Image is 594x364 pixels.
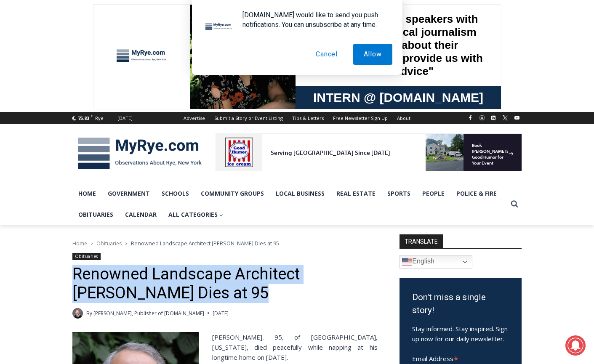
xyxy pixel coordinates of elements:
[72,308,83,319] a: Author image
[288,112,328,124] a: Tips & Letters
[95,114,104,122] div: Rye
[270,183,330,204] a: Local Business
[500,113,510,123] a: X
[72,204,119,225] a: Obituaries
[202,82,408,105] a: Intern @ [DOMAIN_NAME]
[179,112,415,124] nav: Secondary Navigation
[72,265,378,303] h1: Renowned Landscape Architect [PERSON_NAME] Dies at 95
[55,15,208,23] div: Serving [GEOGRAPHIC_DATA] Since [DATE]
[256,9,293,32] h4: Book [PERSON_NAME]'s Good Humor for Your Event
[91,241,93,247] span: >
[512,113,522,123] a: YouTube
[78,115,89,121] span: 75.83
[125,241,128,247] span: >
[402,257,412,267] img: en
[72,332,378,362] p: [PERSON_NAME], 95, of [GEOGRAPHIC_DATA], [US_STATE], died peacefully while napping at his longtim...
[72,132,207,175] img: MyRye.com
[204,0,254,38] img: s_800_809a2aa2-bb6e-4add-8b5e-749ad0704c34.jpeg
[162,204,229,225] button: Child menu of All Categories
[3,87,83,119] span: Open Tues. - Sun. [PHONE_NUMBER]
[400,255,472,268] a: English
[236,10,392,29] div: [DOMAIN_NAME] would like to send you push notifications. You can unsubscribe at any time.
[392,112,415,124] a: About
[0,85,85,105] a: Open Tues. - Sun. [PHONE_NUMBER]
[416,183,450,204] a: People
[72,183,102,204] a: Home
[412,324,509,344] p: Stay informed. Stay inspired. Sign up now for our daily newsletter.
[156,183,195,204] a: Schools
[381,183,416,204] a: Sports
[86,309,92,317] span: By
[507,197,522,212] button: View Search Form
[117,114,133,122] div: [DATE]
[210,112,288,124] a: Submit a Story or Event Listing
[305,44,348,65] button: Cancel
[86,53,120,101] div: Located at [STREET_ADDRESS][PERSON_NAME]
[96,240,122,247] a: Obituaries
[119,204,162,225] a: Calendar
[93,310,204,317] a: [PERSON_NAME], Publisher of [DOMAIN_NAME]
[328,112,392,124] a: Free Newsletter Sign Up
[353,44,392,65] button: Allow
[250,3,304,38] a: Book [PERSON_NAME]'s Good Humor for Your Event
[202,10,236,44] img: notification icon
[213,0,398,82] div: "We would have speakers with experience in local journalism speak to us about their experiences a...
[465,113,475,123] a: Facebook
[179,112,210,124] a: Advertise
[450,183,503,204] a: Police & Fire
[213,309,229,317] time: [DATE]
[195,183,270,204] a: Community Groups
[72,239,378,247] nav: Breadcrumbs
[131,239,279,247] span: Renowned Landscape Architect [PERSON_NAME] Dies at 95
[72,183,507,226] nav: Primary Navigation
[102,183,156,204] a: Government
[330,183,381,204] a: Real Estate
[91,114,93,118] span: F
[72,240,87,247] a: Home
[400,234,443,248] strong: TRANSLATE
[488,113,498,123] a: Linkedin
[412,291,509,317] h3: Don't miss a single story!
[220,84,390,103] span: Intern @ [DOMAIN_NAME]
[72,253,101,260] a: Obituaries
[477,113,487,123] a: Instagram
